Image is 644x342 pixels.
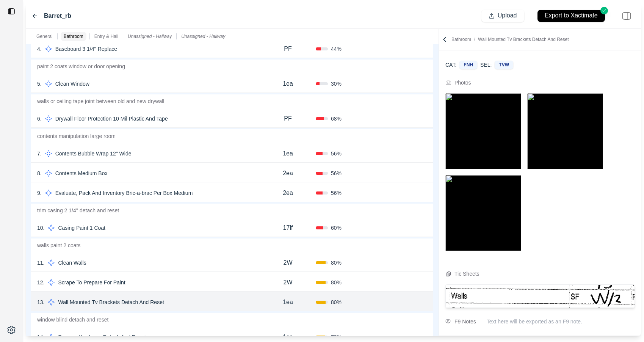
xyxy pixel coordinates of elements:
button: Export to Xactimate [537,10,605,22]
button: Export to Xactimate [530,6,612,25]
p: Export to Xactimate [545,11,598,20]
img: right-panel.svg [618,8,635,24]
label: Barret_rb [44,11,71,20]
img: toggle sidebar [8,8,15,15]
p: Upload [498,11,517,20]
button: Upload [481,10,524,22]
